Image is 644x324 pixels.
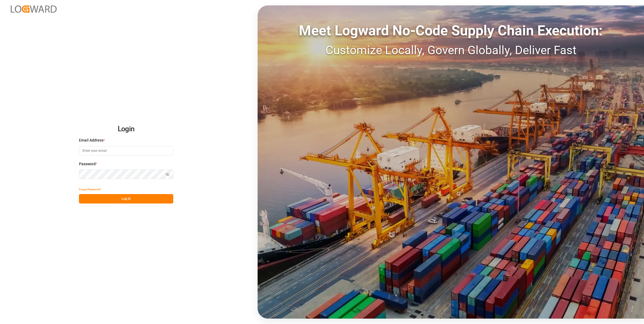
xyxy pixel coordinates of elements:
button: Forgot Password? [79,185,101,194]
button: Log In [79,194,173,204]
span: Email Address [79,137,103,143]
input: Enter your email [79,146,173,156]
div: Meet Logward No-Code Supply Chain Execution: [258,20,644,41]
h2: Login [79,120,173,138]
div: Customize Locally, Govern Globally, Deliver Fast [258,41,644,59]
img: Logward_new_orange.png [11,5,57,13]
span: Password [79,161,96,167]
